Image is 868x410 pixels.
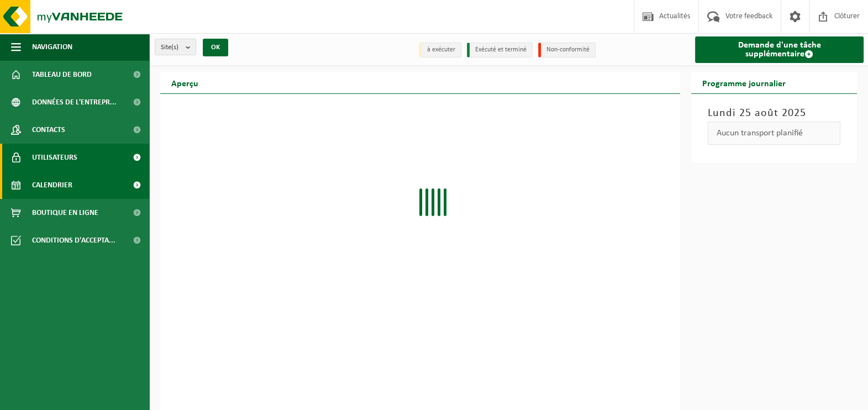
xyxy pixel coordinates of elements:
[32,227,115,254] span: Conditions d'accepta...
[32,116,65,144] span: Contacts
[538,43,596,57] li: Non-conformité
[160,72,209,93] h2: Aperçu
[32,61,92,88] span: Tableau de bord
[203,39,228,56] button: OK
[708,122,840,145] div: Aucun transport planifié
[32,88,117,116] span: Données de l'entrepr...
[32,33,72,61] span: Navigation
[419,43,461,57] li: à exécuter
[708,105,840,122] h3: Lundi 25 août 2025
[32,144,77,171] span: Utilisateurs
[161,39,181,56] span: Site(s)
[32,199,98,227] span: Boutique en ligne
[32,171,72,199] span: Calendrier
[695,36,864,63] a: Demande d'une tâche supplémentaire
[691,72,797,93] h2: Programme journalier
[467,43,533,57] li: Exécuté et terminé
[155,39,196,55] button: Site(s)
